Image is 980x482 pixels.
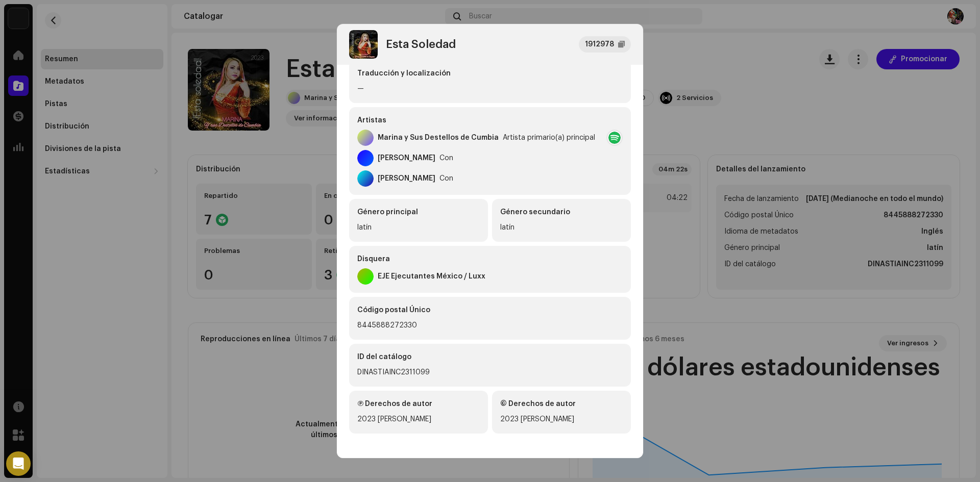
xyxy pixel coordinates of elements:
[378,175,435,182] font: [PERSON_NAME]
[357,256,390,263] font: Disquera
[357,413,480,425] div: 2023 [PERSON_NAME]
[357,307,430,314] font: Código postal Único
[378,134,499,141] font: Marina y Sus Destellos de Cumbia
[500,224,514,231] font: latín
[357,369,430,376] font: DINASTIAINC2311099
[6,451,31,476] div: Abrir Intercom Messenger
[357,224,372,231] font: latín
[500,416,574,423] font: 2023 [PERSON_NAME]
[500,399,623,409] div: © Derechos de autor
[357,322,417,329] font: 8445888272330
[378,155,435,162] font: [PERSON_NAME]
[349,30,378,59] img: 097e95aa-77da-4ce1-b1da-968b6c4de67b
[439,175,453,182] font: Con
[357,209,418,216] font: Género principal
[439,155,453,162] font: Con
[357,68,623,79] div: Traducción y localización
[585,41,614,48] font: 1912978
[503,134,595,142] div: Artista primario(a) principal
[357,399,480,409] div: Ⓟ Derechos de autor
[357,85,364,92] font: —
[378,273,485,280] font: EJE Ejecutantes México / Luxx
[357,353,411,361] font: ID del catálogo
[500,209,570,216] font: Género secundario
[386,39,456,50] font: Esta Soledad
[357,117,386,124] font: Artistas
